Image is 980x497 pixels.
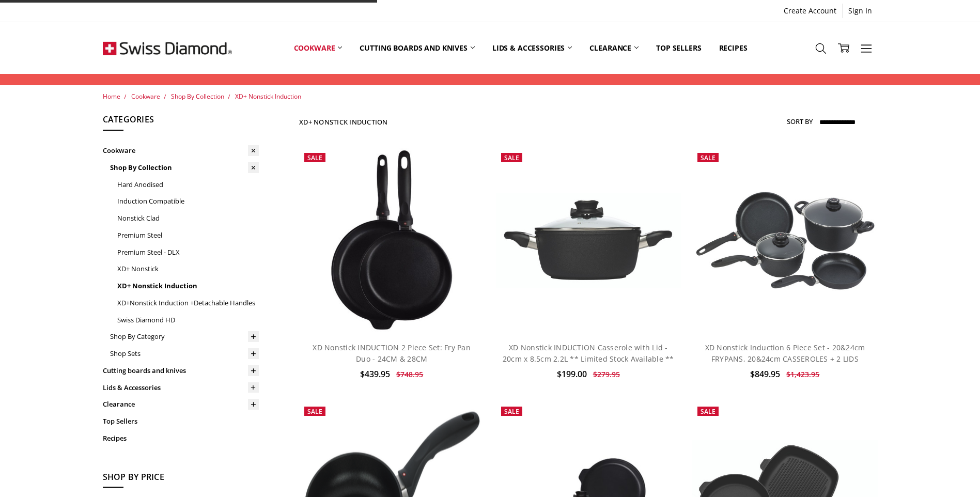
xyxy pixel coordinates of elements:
[307,153,322,162] span: Sale
[496,193,681,287] img: XD Nonstick INDUCTION Casserole with Lid - 20cm x 8.5cm 2.2L ** Limited Stock Available **
[484,25,581,71] a: Lids & Accessories
[786,369,819,379] span: $1,423.95
[328,148,456,333] img: XD Nonstick INDUCTION 2 Piece Set: Fry Pan Duo - 24CM & 28CM
[117,244,259,261] a: Premium Steel - DLX
[103,379,259,396] a: Lids & Accessories
[307,407,322,416] span: Sale
[299,148,484,333] a: XD Nonstick INDUCTION 2 Piece Set: Fry Pan Duo - 24CM & 28CM
[701,407,715,416] span: Sale
[117,227,259,244] a: Premium Steel
[557,368,587,380] span: $199.00
[504,153,519,162] span: Sale
[103,142,259,159] a: Cookware
[396,369,423,379] span: $748.95
[299,118,388,126] h1: XD+ Nonstick Induction
[235,92,301,101] a: XD+ Nonstick Induction
[117,176,259,193] a: Hard Anodised
[110,159,259,176] a: Shop By Collection
[285,25,351,71] a: Cookware
[503,343,674,364] a: XD Nonstick INDUCTION Casserole with Lid - 20cm x 8.5cm 2.2L ** Limited Stock Available **
[117,260,259,277] a: XD+ Nonstick
[843,4,878,18] a: Sign In
[103,471,259,488] h5: Shop By Price
[117,193,259,210] a: Induction Compatible
[103,22,232,74] img: Free Shipping On Every Order
[110,328,259,345] a: Shop By Category
[171,92,224,101] a: Shop By Collection
[581,25,647,71] a: Clearance
[313,343,471,364] a: XD Nonstick INDUCTION 2 Piece Set: Fry Pan Duo - 24CM & 28CM
[778,4,842,18] a: Create Account
[360,368,390,380] span: $439.95
[103,413,259,430] a: Top Sellers
[117,210,259,227] a: Nonstick Clad
[117,294,259,312] a: XD+Nonstick Induction +Detachable Handles
[117,277,259,294] a: XD+ Nonstick Induction
[787,113,813,130] label: Sort By
[593,369,620,379] span: $279.95
[351,25,484,71] a: Cutting boards and knives
[103,430,259,447] a: Recipes
[692,189,877,292] img: XD Nonstick Induction 6 Piece Set - 20&24cm FRYPANS, 20&24cm CASSEROLES + 2 LIDS
[647,25,710,71] a: Top Sellers
[496,148,681,333] a: XD Nonstick INDUCTION Casserole with Lid - 20cm x 8.5cm 2.2L ** Limited Stock Available **
[110,345,259,362] a: Shop Sets
[750,368,780,380] span: $849.95
[504,407,519,416] span: Sale
[103,396,259,413] a: Clearance
[701,153,715,162] span: Sale
[117,312,259,329] a: Swiss Diamond HD
[103,92,120,101] a: Home
[131,92,160,101] a: Cookware
[692,148,877,333] a: XD Nonstick Induction 6 Piece Set - 20&24cm FRYPANS, 20&24cm CASSEROLES + 2 LIDS
[705,343,865,364] a: XD Nonstick Induction 6 Piece Set - 20&24cm FRYPANS, 20&24cm CASSEROLES + 2 LIDS
[710,25,756,71] a: Recipes
[103,113,259,131] h5: Categories
[103,362,259,379] a: Cutting boards and knives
